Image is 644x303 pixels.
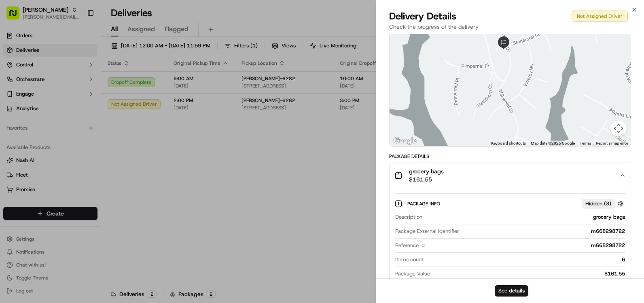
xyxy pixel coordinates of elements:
span: Package Value [395,270,430,277]
div: grocery bags [426,213,625,221]
span: [DATE] [27,126,43,132]
button: See details [495,285,528,297]
button: Map camera controls [610,120,627,137]
div: m668298722 [428,242,625,249]
a: Powered byPylon [57,179,98,185]
div: We're available if you need us! [36,85,111,92]
button: Hidden (3) [582,198,626,209]
span: Package Info [407,201,442,207]
span: grocery bags [409,167,444,175]
div: Package Details [389,153,631,160]
div: 6 [427,256,625,263]
img: 8571987876998_91fb9ceb93ad5c398215_72.jpg [17,77,32,92]
span: $161.55 [409,175,444,184]
span: Hidden ( 3 ) [585,200,611,207]
span: Package External Identifier [395,228,459,235]
a: 💻API Documentation [65,156,133,171]
span: Description [395,213,422,221]
a: Terms (opens in new tab) [580,141,591,145]
a: Open this area in Google Maps (opens a new window) [392,136,418,146]
img: Nash [8,8,24,24]
span: Knowledge Base [16,159,62,167]
div: 💻 [68,160,75,166]
a: Report a map error [596,141,628,145]
div: 📗 [8,160,15,166]
span: API Documentation [76,159,130,167]
input: Got a question? Start typing here... [21,52,146,61]
button: See all [125,104,147,113]
img: Google [392,136,418,146]
div: Start new chat [36,77,133,85]
button: Keyboard shortcuts [491,141,526,146]
a: 📗Knowledge Base [5,156,65,171]
button: grocery bags$161.55 [390,162,631,188]
div: Past conversations [8,105,54,112]
span: Delivery Details [389,10,456,23]
span: Items count [395,256,424,263]
p: Check the progress of the delivery [389,23,631,31]
span: Map data ©2025 Google [531,141,575,145]
p: Welcome 👋 [8,32,147,45]
img: 1736555255976-a54dd68f-1ca7-489b-9aae-adbdc363a1c4 [8,77,23,92]
span: Reference Id [395,242,425,249]
span: Pylon [80,179,98,185]
div: $161.55 [433,270,625,277]
div: m668298722 [462,228,625,235]
button: Start new chat [138,80,147,90]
